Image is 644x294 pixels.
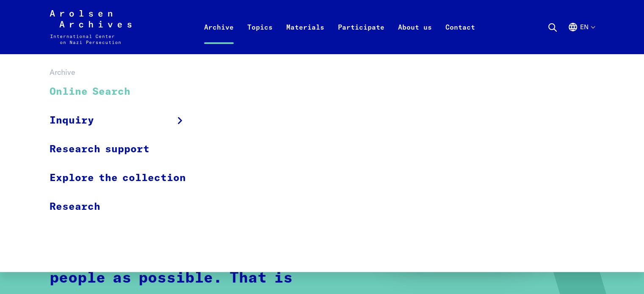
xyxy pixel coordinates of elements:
[50,106,197,135] a: Inquiry
[331,20,391,54] a: Participate
[439,20,482,54] a: Contact
[50,113,94,128] span: Inquiry
[197,10,482,44] nav: Primary
[240,20,279,54] a: Topics
[50,135,197,164] a: Research support
[197,20,240,54] a: Archive
[279,20,331,54] a: Materials
[50,78,197,106] a: Online Search
[568,22,594,52] button: English, language selection
[50,192,197,221] a: Research
[50,164,197,192] a: Explore the collection
[50,78,197,221] ul: Archive
[391,20,439,54] a: About us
